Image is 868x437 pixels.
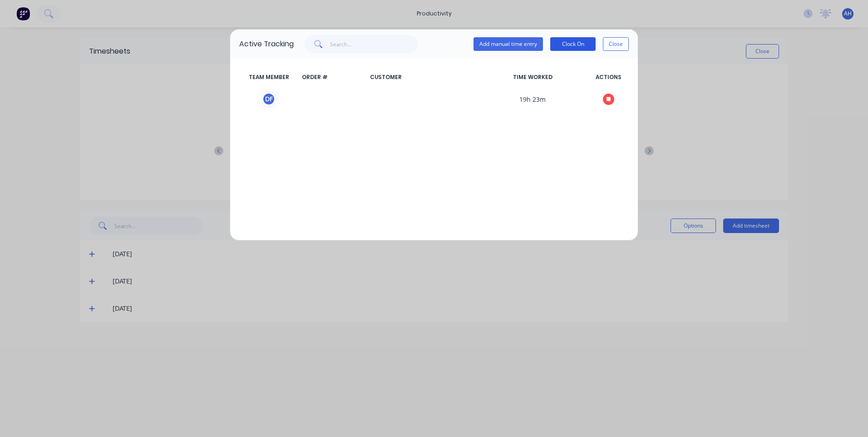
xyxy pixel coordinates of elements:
[298,73,366,81] span: ORDER #
[477,73,588,81] span: TIME WORKED
[603,37,629,51] button: Close
[239,73,298,81] span: TEAM MEMBER
[550,37,596,51] button: Clock On
[473,37,543,51] button: Add manual time entry
[239,39,294,50] div: Active Tracking
[366,73,477,81] span: CUSTOMER
[477,92,588,106] span: 19h 23m
[262,92,276,106] div: D F
[330,35,419,53] input: Search...
[588,73,629,81] span: ACTIONS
